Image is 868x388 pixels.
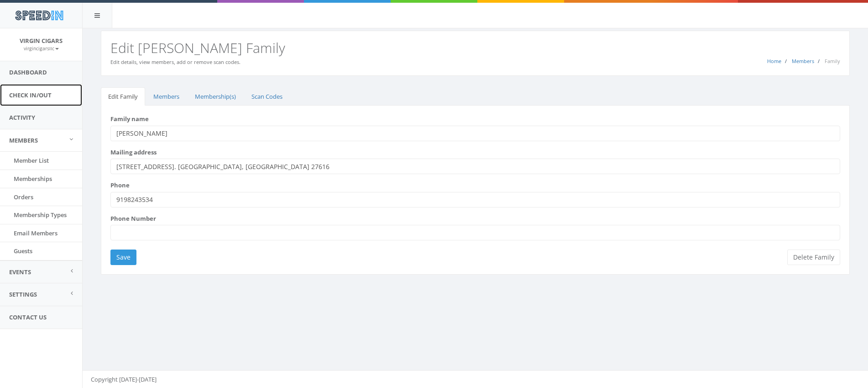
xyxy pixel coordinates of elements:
h2: Edit [PERSON_NAME] Family [110,40,840,55]
label: Family name [110,115,149,123]
input: Save [110,250,136,265]
a: Members [146,87,187,106]
small: Edit details, view members, add or remove scan codes. [110,58,241,65]
a: Edit Family [101,87,145,106]
span: Family [825,58,840,64]
small: virgincigarsllc [24,45,59,52]
label: Phone [110,181,130,190]
span: Virgin Cigars [20,37,63,45]
label: Mailing address [110,148,157,157]
img: speedin_logo.png [10,7,68,24]
a: Home [767,58,781,64]
span: Email Members [14,229,58,237]
a: Members [792,58,814,64]
span: Events [9,268,31,276]
label: Phone Number [110,214,156,223]
a: Membership(s) [188,87,243,106]
span: Contact Us [9,313,47,321]
a: virgincigarsllc [24,44,59,52]
span: Members [9,136,38,144]
span: Settings [9,290,37,298]
button: Delete Family [787,250,840,265]
a: Scan Codes [244,87,290,106]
